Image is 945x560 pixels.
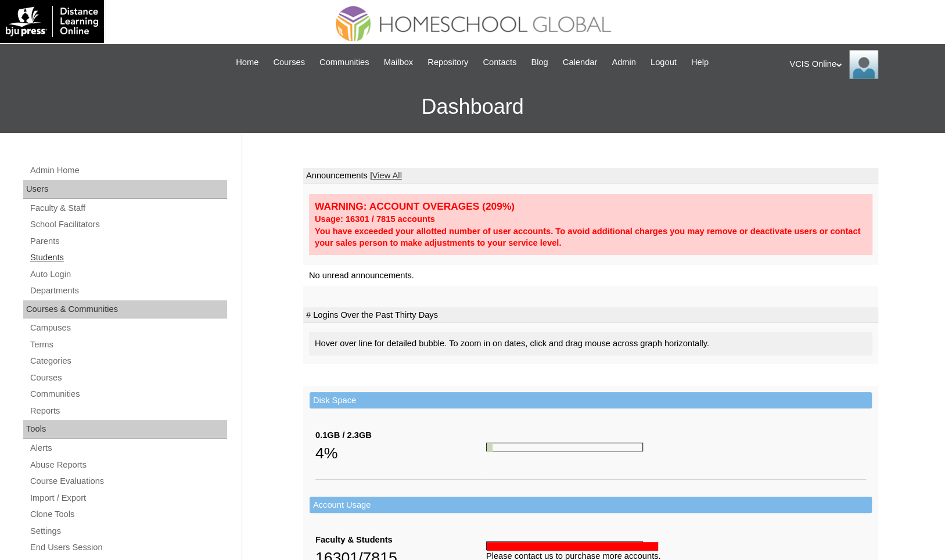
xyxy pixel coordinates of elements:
[303,307,878,324] td: # Logins Over the Past Thirty Days
[384,56,414,69] span: Mailbox
[29,441,227,455] a: Alerts
[29,474,227,489] a: Course Evaluations
[23,180,227,199] div: Users
[303,265,878,286] td: No unread announcements.
[427,56,468,69] span: Repository
[651,56,677,69] span: Logout
[6,81,939,133] h3: Dashboard
[29,491,227,505] a: Import / Export
[29,234,227,249] a: Parents
[315,225,867,249] div: You have exceeded your allotted number of user accounts. To avoid additional charges you may remo...
[29,163,227,178] a: Admin Home
[691,56,709,69] span: Help
[606,56,642,69] a: Admin
[230,56,264,69] a: Home
[29,507,227,522] a: Clone Tools
[612,56,636,69] span: Admin
[315,214,435,224] strong: Usage: 16301 / 7815 accounts
[29,217,227,232] a: School Facilitators
[29,201,227,216] a: Faculty & Staff
[315,200,867,213] div: WARNING: ACCOUNT OVERAGES (209%)
[6,6,98,37] img: logo-white.png
[849,50,878,79] img: VCIS Online Admin
[23,420,227,439] div: Tools
[315,441,486,465] div: 4%
[315,429,486,441] div: 0.1GB / 2.3GB
[422,56,474,69] a: Repository
[477,56,522,69] a: Contacts
[372,171,402,180] a: View All
[531,56,548,69] span: Blog
[310,497,872,514] td: Account Usage
[29,250,227,265] a: Students
[309,332,872,356] div: Hover over line for detailed bubble. To zoom in on dates, click and drag mouse across graph horiz...
[563,56,597,69] span: Calendar
[23,300,227,319] div: Courses & Communities
[483,56,516,69] span: Contacts
[29,338,227,352] a: Terms
[29,283,227,298] a: Departments
[29,321,227,335] a: Campuses
[29,524,227,539] a: Settings
[378,56,419,69] a: Mailbox
[645,56,682,69] a: Logout
[267,56,311,69] a: Courses
[525,56,554,69] a: Blog
[29,540,227,555] a: End Users Session
[557,56,603,69] a: Calendar
[236,56,258,69] span: Home
[319,56,369,69] span: Communities
[273,56,305,69] span: Courses
[789,50,933,79] div: VCIS Online
[685,56,714,69] a: Help
[29,371,227,385] a: Courses
[29,267,227,282] a: Auto Login
[303,168,878,184] td: Announcements |
[29,404,227,418] a: Reports
[310,392,872,409] td: Disk Space
[29,387,227,401] a: Communities
[29,458,227,472] a: Abuse Reports
[315,534,486,546] div: Faculty & Students
[314,56,375,69] a: Communities
[29,354,227,368] a: Categories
